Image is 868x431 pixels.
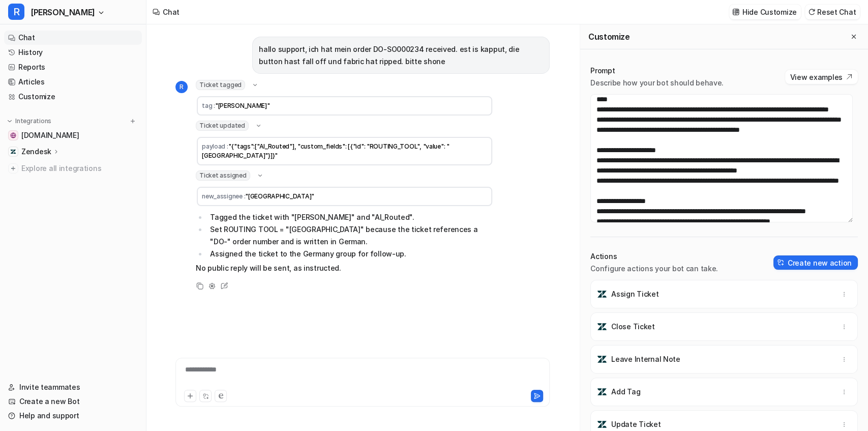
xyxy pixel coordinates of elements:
img: Assign Ticket icon [597,289,607,299]
img: menu_add.svg [129,118,136,125]
p: Describe how your bot should behave. [590,78,724,88]
button: Close flyout [848,31,860,43]
span: "[GEOGRAPHIC_DATA]" [245,192,314,200]
span: Ticket assigned [196,170,250,181]
img: expand menu [6,118,13,125]
button: View examples [785,70,858,84]
p: hallo support, ich hat mein order DO-SO000234 received. est is kapput, die button hast fall off u... [259,43,543,68]
img: create-action-icon.svg [777,259,785,266]
p: Add Tag [611,387,640,397]
span: tag : [202,102,215,109]
span: "{"tags":["AI_Routed"], "custom_fields": [{"id": "ROUTING_TOOL", "value": "[GEOGRAPHIC_DATA]"}]}" [202,142,450,159]
img: Zendesk [10,149,16,155]
button: Reset Chat [805,5,860,19]
img: Add Tag icon [597,387,607,397]
button: Create new action [773,255,858,270]
p: Close Ticket [611,322,655,332]
p: Configure actions your bot can take. [590,264,718,274]
p: No public reply will be sent, as instructed. [196,262,493,274]
a: Customize [4,90,142,104]
p: Zendesk [21,147,51,157]
div: Chat [163,7,179,17]
span: new_assignee : [202,192,245,200]
a: Chat [4,31,142,45]
li: Tagged the ticket with "[PERSON_NAME]" and "AI_Routed". [207,211,493,223]
img: Update Ticket icon [597,419,607,429]
a: Articles [4,75,142,89]
img: swyfthome.com [10,132,16,138]
button: Integrations [4,116,54,126]
button: Hide Customize [729,5,801,19]
p: Assign Ticket [611,289,659,299]
span: Explore all integrations [21,160,138,177]
a: History [4,45,142,60]
img: explore all integrations [8,163,18,174]
img: Close Ticket icon [597,322,607,332]
img: Leave Internal Note icon [597,354,607,364]
span: Ticket updated [196,121,249,131]
li: Assigned the ticket to the Germany group for follow-up. [207,248,493,260]
img: customize [732,8,739,16]
a: Reports [4,60,142,74]
p: Prompt [590,66,724,76]
h2: Customize [588,32,630,42]
span: Ticket tagged [196,80,245,90]
a: Invite teammates [4,380,142,394]
p: Hide Customize [742,7,797,17]
a: Help and support [4,409,142,423]
img: reset [808,8,815,16]
p: Leave Internal Note [611,354,680,364]
li: Set ROUTING TOOL = "[GEOGRAPHIC_DATA]" because the ticket references a "DO-" order number and is ... [207,223,493,248]
p: Actions [590,251,718,262]
a: swyfthome.com[DOMAIN_NAME] [4,128,142,142]
p: Update Ticket [611,419,661,429]
p: Integrations [15,117,51,125]
span: "[PERSON_NAME]" [215,102,270,109]
span: [PERSON_NAME] [31,5,95,19]
span: [DOMAIN_NAME] [21,130,79,140]
a: Create a new Bot [4,394,142,409]
span: R [175,81,188,93]
span: R [8,4,24,20]
a: Explore all integrations [4,161,142,176]
span: payload : [202,142,228,150]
